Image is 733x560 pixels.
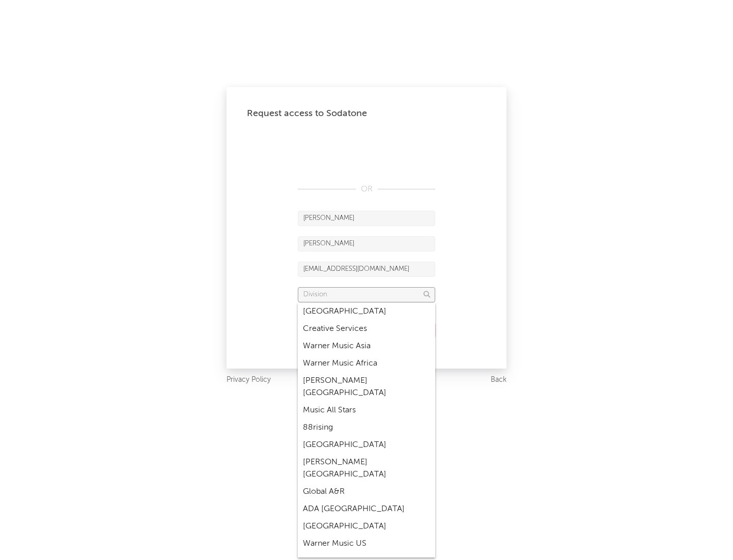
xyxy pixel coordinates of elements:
[298,535,435,552] div: Warner Music US
[227,374,271,386] a: Privacy Policy
[298,518,435,535] div: [GEOGRAPHIC_DATA]
[298,419,435,436] div: 88rising
[298,500,435,518] div: ADA [GEOGRAPHIC_DATA]
[247,107,486,120] div: Request access to Sodatone
[298,372,435,402] div: [PERSON_NAME] [GEOGRAPHIC_DATA]
[491,374,506,386] a: Back
[298,183,435,195] div: OR
[298,287,435,302] input: Division
[298,303,435,320] div: [GEOGRAPHIC_DATA]
[298,454,435,483] div: [PERSON_NAME] [GEOGRAPHIC_DATA]
[298,355,435,372] div: Warner Music Africa
[298,262,435,277] input: Email
[298,436,435,454] div: [GEOGRAPHIC_DATA]
[298,338,435,355] div: Warner Music Asia
[298,211,435,226] input: First Name
[298,236,435,251] input: Last Name
[298,483,435,500] div: Global A&R
[298,320,435,338] div: Creative Services
[298,402,435,419] div: Music All Stars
